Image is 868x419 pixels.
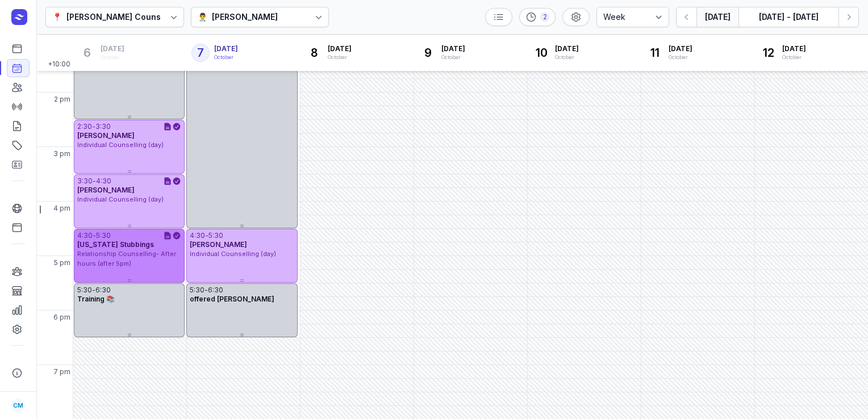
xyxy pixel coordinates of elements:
div: - [93,231,96,240]
span: Individual Counselling (day) [77,141,164,149]
div: October [782,53,806,61]
div: 6 [78,44,96,62]
div: October [214,53,238,61]
span: [PERSON_NAME] [77,186,135,194]
span: Individual Counselling (day) [77,195,164,203]
span: 3 pm [53,149,70,158]
span: [DATE] [101,44,124,53]
span: Individual Counselling (day) [190,250,276,258]
div: 5:30 [190,286,205,295]
div: 4:30 [77,231,93,240]
div: 9 [419,44,437,62]
button: [DATE] [696,7,738,27]
span: [DATE] [782,44,806,53]
div: - [92,122,95,131]
div: 5:30 [77,286,92,295]
div: 6:30 [95,286,111,295]
div: 10 [532,44,550,62]
div: [PERSON_NAME] [212,10,278,24]
div: 7 [191,44,210,62]
div: - [205,231,208,240]
span: [PERSON_NAME] [77,131,135,140]
div: - [93,177,96,186]
span: Training 📚 [77,295,115,303]
div: October [101,53,124,61]
span: [DATE] [669,44,692,53]
div: 3:30 [95,122,111,131]
div: 2 [540,12,549,22]
span: CM [13,399,23,412]
span: [DATE] [441,44,465,53]
div: [PERSON_NAME] Counselling [66,10,183,24]
span: [US_STATE] Stubbings [77,240,154,249]
div: 4:30 [190,231,205,240]
span: [DATE] [328,44,352,53]
div: 12 [759,44,778,62]
span: offered [PERSON_NAME] [190,295,274,303]
span: [DATE] [555,44,579,53]
span: [DATE] [214,44,238,53]
span: Relationship Counselling- After hours (after 5pm) [77,250,176,267]
div: 2:30 [77,122,92,131]
span: [PERSON_NAME] [190,240,247,249]
div: 6:30 [208,286,223,295]
span: 4 pm [53,204,70,213]
div: October [328,53,352,61]
span: 7 pm [53,367,70,376]
div: 5:30 [96,231,111,240]
div: 👨‍⚕️ [198,10,207,24]
button: [DATE] - [DATE] [738,7,838,27]
div: October [669,53,692,61]
span: 2 pm [54,95,70,104]
span: 6 pm [53,313,70,322]
div: 📍 [52,10,62,24]
div: October [441,53,465,61]
div: October [555,53,579,61]
div: 5:30 [208,231,223,240]
div: 4:30 [96,177,111,186]
div: 11 [646,44,664,62]
div: 3:30 [77,177,93,186]
span: +10:00 [48,60,73,71]
div: - [205,286,208,295]
div: - [92,286,95,295]
span: 5 pm [54,258,70,267]
div: 8 [305,44,323,62]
